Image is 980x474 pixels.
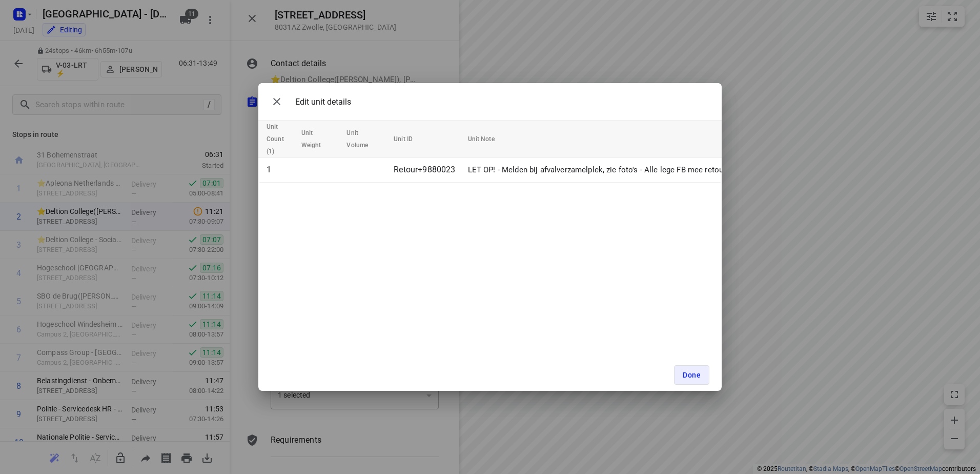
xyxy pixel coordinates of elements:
[267,91,351,112] div: Edit unit details
[674,365,709,385] button: Done
[683,371,701,379] span: Done
[258,158,297,183] td: 1
[301,127,335,151] span: Unit Weight
[390,158,463,183] td: Retour+9880023
[267,121,297,157] span: Unit Count (1)
[346,127,381,151] span: Unit Volume
[468,164,726,176] p: LET OP! - Melden bij afvalverzamelplek, zie foto's - Alle lege FB mee retour
[394,133,426,145] span: Unit ID
[468,133,508,145] span: Unit Note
